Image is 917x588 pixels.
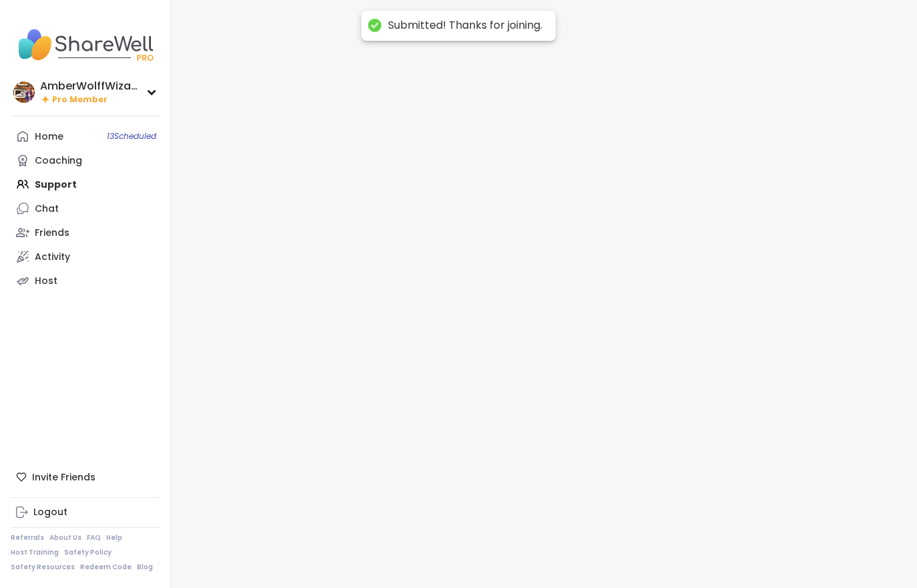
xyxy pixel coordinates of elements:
div: Home [35,130,63,144]
a: Logout [11,500,160,525]
a: Safety Policy [64,548,112,557]
a: About Us [49,533,81,543]
div: Submitted! Thanks for joining. [388,19,542,33]
a: Home13Scheduled [11,124,160,148]
a: Chat [11,196,160,220]
div: AmberWolffWizard [40,79,140,94]
div: Chat [35,202,59,216]
div: Logout [33,506,67,519]
div: Coaching [35,154,82,168]
a: Activity [11,245,160,269]
a: Host Training [11,548,59,557]
span: 13 Scheduled [107,131,156,142]
div: Activity [35,251,70,264]
a: Redeem Code [80,563,132,572]
a: Safety Resources [11,563,75,572]
a: FAQ [87,533,101,543]
div: Friends [35,227,69,240]
div: Invite Friends [11,465,160,489]
img: AmberWolffWizard [13,82,35,103]
img: ShareWell Nav Logo [11,21,160,68]
a: Friends [11,220,160,245]
a: Coaching [11,148,160,172]
a: Referrals [11,533,44,543]
a: Host [11,269,160,293]
a: Blog [137,563,153,572]
a: Help [106,533,122,543]
div: Host [35,275,57,288]
span: Pro Member [52,94,108,106]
